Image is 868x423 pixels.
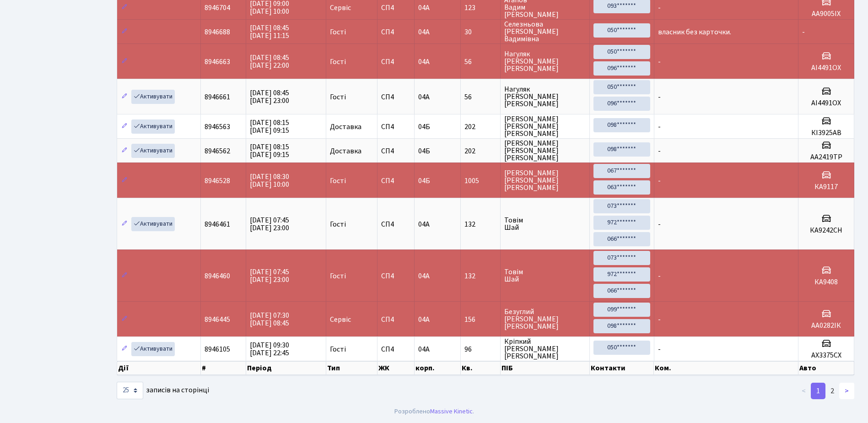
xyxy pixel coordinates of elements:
[131,342,175,356] a: Активувати
[802,27,805,37] span: -
[205,92,230,102] span: 8946661
[418,344,430,354] span: 04А
[658,176,661,186] span: -
[654,361,798,375] th: Ком.
[205,315,230,325] span: 8946445
[811,383,825,399] a: 1
[330,221,346,228] span: Гості
[658,92,661,102] span: -
[418,92,430,102] span: 04А
[117,382,209,399] label: записів на сторінці
[330,4,351,11] span: Сервіс
[250,215,289,233] span: [DATE] 07:45 [DATE] 23:00
[381,177,410,184] span: СП4
[117,361,201,375] th: Дії
[205,271,230,281] span: 8946460
[201,361,246,375] th: #
[504,169,586,191] span: [PERSON_NAME] [PERSON_NAME] [PERSON_NAME]
[330,177,346,184] span: Гості
[802,183,850,191] h5: КА9117
[658,271,661,281] span: -
[377,361,415,375] th: ЖК
[802,351,850,360] h5: АХ3375СХ
[330,272,346,280] span: Гості
[117,382,143,399] select: записів на сторінці
[464,4,496,11] span: 123
[205,146,230,156] span: 8946562
[461,361,501,375] th: Кв.
[658,27,731,37] span: власник без карточки.
[131,144,175,158] a: Активувати
[330,346,346,353] span: Гості
[464,147,496,155] span: 202
[825,383,840,399] a: 2
[205,344,230,354] span: 8946105
[250,23,289,41] span: [DATE] 08:45 [DATE] 11:15
[464,221,496,228] span: 132
[418,146,430,156] span: 04Б
[418,219,430,229] span: 04А
[326,361,377,375] th: Тип
[250,118,289,136] span: [DATE] 08:15 [DATE] 09:15
[418,271,430,281] span: 04А
[464,177,496,184] span: 1005
[250,340,289,358] span: [DATE] 09:30 [DATE] 22:45
[205,122,230,132] span: 8946563
[802,64,850,72] h5: АІ4491ОХ
[418,57,430,67] span: 04А
[464,93,496,101] span: 56
[590,361,654,375] th: Контакти
[381,28,410,36] span: СП4
[418,27,430,37] span: 04А
[250,53,289,70] span: [DATE] 08:45 [DATE] 22:00
[658,57,661,67] span: -
[658,122,661,132] span: -
[464,346,496,353] span: 96
[464,28,496,36] span: 30
[658,219,661,229] span: -
[330,58,346,65] span: Гості
[131,90,175,104] a: Активувати
[658,315,661,325] span: -
[205,3,230,13] span: 8946704
[381,316,410,323] span: СП4
[418,176,430,186] span: 04Б
[131,217,175,231] a: Активувати
[504,21,586,43] span: Селезньова [PERSON_NAME] Вадимівна
[501,361,590,375] th: ПІБ
[802,226,850,235] h5: КА9242СН
[418,122,430,132] span: 04Б
[464,123,496,130] span: 202
[330,123,361,130] span: Доставка
[658,146,661,156] span: -
[802,10,850,18] h5: АА9005ІХ
[658,344,661,354] span: -
[205,176,230,186] span: 8946528
[330,147,361,155] span: Доставка
[798,361,854,375] th: Авто
[504,217,586,231] span: Товім Шай
[246,361,326,375] th: Період
[250,172,289,190] span: [DATE] 08:30 [DATE] 10:00
[381,4,410,11] span: СП4
[504,308,586,330] span: Безуглий [PERSON_NAME] [PERSON_NAME]
[802,321,850,330] h5: АА0282ІК
[418,3,430,13] span: 04А
[802,278,850,287] h5: КА9408
[418,315,430,325] span: 04А
[381,147,410,155] span: СП4
[464,272,496,280] span: 132
[131,119,175,134] a: Активувати
[802,153,850,162] h5: АА2419ТР
[504,86,586,108] span: Нагуляк [PERSON_NAME] [PERSON_NAME]
[504,50,586,72] span: Нагуляк [PERSON_NAME] [PERSON_NAME]
[430,407,473,416] a: Massive Kinetic
[504,268,586,283] span: Товім Шай
[464,58,496,65] span: 56
[381,123,410,130] span: СП4
[394,407,474,417] div: Розроблено .
[802,99,850,108] h5: АІ4491ОХ
[464,316,496,323] span: 156
[250,310,289,328] span: [DATE] 07:30 [DATE] 08:45
[504,140,586,162] span: [PERSON_NAME] [PERSON_NAME] [PERSON_NAME]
